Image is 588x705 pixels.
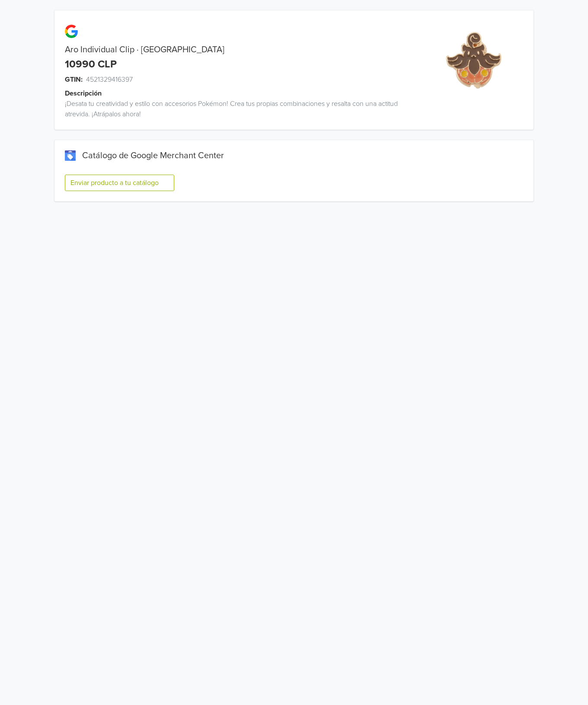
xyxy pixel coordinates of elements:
[54,99,414,119] div: ¡Desata tu creatividad y estilo con accesorios Pokémon! Crea tus propias combinaciones y resalta ...
[86,74,133,85] span: 4521329416397
[441,28,506,93] img: product_image
[65,88,424,99] div: Descripción
[65,150,523,161] div: Catálogo de Google Merchant Center
[65,74,83,85] span: GTIN:
[65,175,174,191] button: Enviar producto a tu catálogo
[65,58,117,71] div: 10990 CLP
[54,45,414,55] div: Aro Individual Clip · [GEOGRAPHIC_DATA]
